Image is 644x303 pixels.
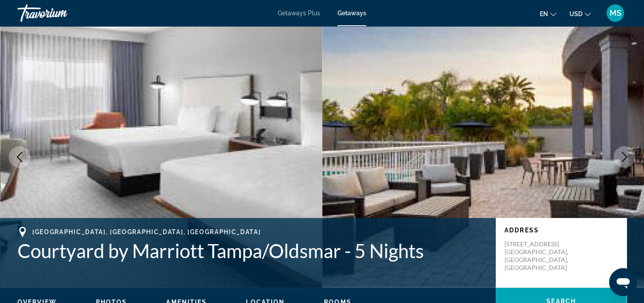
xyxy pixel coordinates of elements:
button: Next image [613,146,635,168]
p: [STREET_ADDRESS] [GEOGRAPHIC_DATA], [GEOGRAPHIC_DATA], [GEOGRAPHIC_DATA] [504,240,574,272]
button: User Menu [604,4,627,22]
a: Travorium [17,2,105,24]
button: Previous image [9,146,31,168]
a: Getaways Plus [278,10,320,17]
button: Change language [540,7,556,20]
span: en [540,10,548,17]
button: Change currency [569,7,591,20]
iframe: Button to launch messaging window [609,268,637,296]
span: USD [569,10,583,17]
span: [GEOGRAPHIC_DATA], [GEOGRAPHIC_DATA], [GEOGRAPHIC_DATA] [32,228,261,235]
a: Getaways [337,10,366,17]
h1: Courtyard by Marriott Tampa/Oldsmar - 5 Nights [17,239,487,262]
span: MS [610,9,621,17]
p: Address [504,227,618,234]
